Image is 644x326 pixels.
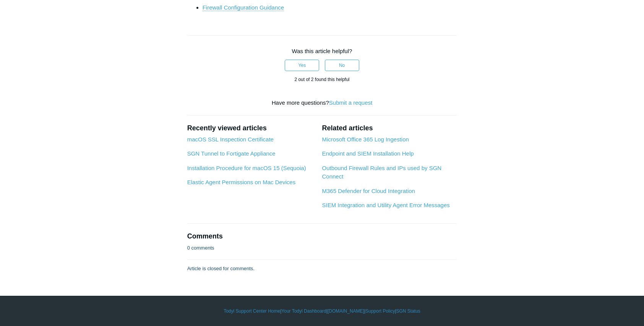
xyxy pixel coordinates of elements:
[322,202,449,208] a: SIEM Integration and Utility Agent Error Messages
[322,150,414,157] a: Endpoint and SIEM Installation Help
[396,308,420,315] a: SGN Status
[187,123,315,133] h2: Recently viewed articles
[187,99,457,107] div: Have more questions?
[322,165,441,180] a: Outbound Firewall Rules and IPs used by SGN Connect
[281,308,326,315] a: Your Todyl Dashboard
[328,308,364,315] a: [DOMAIN_NAME]
[294,77,349,82] span: 2 out of 2 found this helpful
[187,150,276,157] a: SGN Tunnel to Fortigate Appliance
[187,231,457,242] h2: Comments
[203,4,284,11] a: Firewall Configuration Guidance
[322,136,409,143] a: Microsoft Office 365 Log Ingestion
[187,136,274,143] a: macOS SSL Inspection Certificate
[285,60,319,71] button: This article was helpful
[322,188,415,194] a: M365 Defender for Cloud Integration
[187,244,214,252] p: 0 comments
[329,99,372,106] a: Submit a request
[292,48,352,54] span: Was this article helpful?
[187,265,255,272] p: Article is closed for comments.
[322,123,457,133] h2: Related articles
[224,308,280,315] a: Todyl Support Center Home
[187,179,295,185] a: Elastic Agent Permissions on Mac Devices
[325,60,359,71] button: This article was not helpful
[365,308,395,315] a: Support Policy
[101,308,544,315] div: | | | |
[187,165,306,171] a: Installation Procedure for macOS 15 (Sequoia)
